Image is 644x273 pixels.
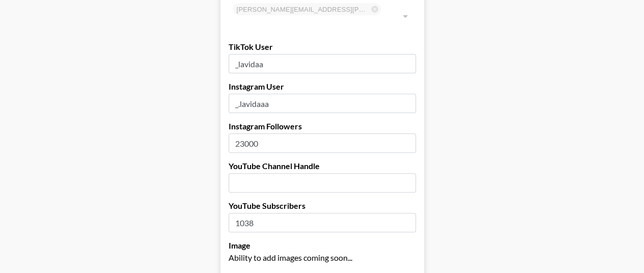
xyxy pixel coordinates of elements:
[229,253,352,262] span: Ability to add images coming soon...
[229,81,416,92] label: Instagram User
[229,161,416,171] label: YouTube Channel Handle
[229,201,416,211] label: YouTube Subscribers
[229,121,416,131] label: Instagram Followers
[229,240,416,251] label: Image
[229,42,416,52] label: TikTok User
